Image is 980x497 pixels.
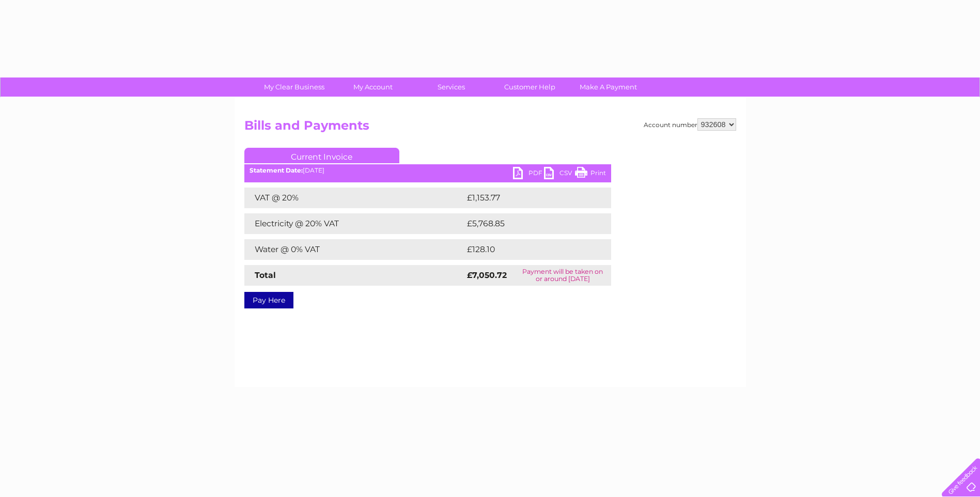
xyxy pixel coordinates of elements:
[487,77,572,97] a: Customer Help
[250,166,303,174] b: Statement Date:
[330,77,415,97] a: My Account
[244,239,464,260] td: Water @ 0% VAT
[644,118,736,131] div: Account number
[252,77,337,97] a: My Clear Business
[464,188,594,208] td: £1,153.77
[244,188,464,208] td: VAT @ 20%
[566,77,651,97] a: Make A Payment
[575,167,606,182] a: Print
[544,167,575,182] a: CSV
[244,118,736,138] h2: Bills and Payments
[467,270,507,280] strong: £7,050.72
[244,292,293,308] a: Pay Here
[464,213,595,234] td: £5,768.85
[409,77,494,97] a: Services
[255,270,276,280] strong: Total
[244,213,464,234] td: Electricity @ 20% VAT
[244,167,611,174] div: [DATE]
[244,148,399,163] a: Current Invoice
[513,167,544,182] a: PDF
[464,239,592,260] td: £128.10
[515,265,611,286] td: Payment will be taken on or around [DATE]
